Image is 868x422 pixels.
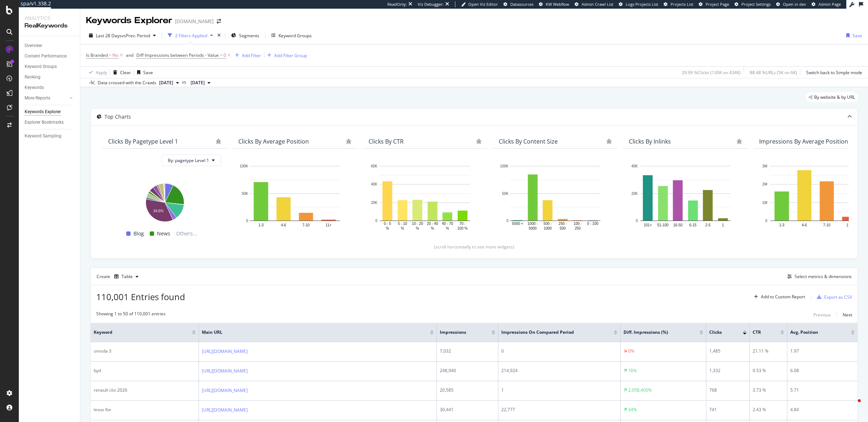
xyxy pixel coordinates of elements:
[25,119,75,126] a: Explorer Bookmarks
[501,387,617,393] div: 1
[631,164,638,168] text: 40K
[94,367,196,374] div: byd
[806,69,862,76] div: Switch back to Simple mode
[371,183,378,187] text: 40K
[559,226,566,230] text: 500
[709,329,732,336] span: Clicks
[636,219,638,223] text: 0
[202,367,248,375] a: [URL][DOMAIN_NAME]
[242,192,248,196] text: 50K
[126,52,133,58] div: and
[575,1,613,7] a: Admin Crawl List
[25,132,75,140] a: Keyword Sampling
[644,223,652,227] text: 101+
[628,406,637,413] div: 34%
[105,113,131,120] div: Top Charts
[108,138,178,145] div: Clicks By pagetype Level 1
[25,42,75,50] a: Overview
[371,164,378,168] text: 60K
[153,209,163,213] text: 34.6%
[86,67,107,78] button: Apply
[242,52,261,59] div: Add Filter
[168,157,209,163] span: By: pagetype Level 1
[673,223,682,227] text: 16-50
[278,33,312,39] div: Keyword Groups
[628,367,637,374] div: 16%
[852,33,862,39] div: Save
[624,329,689,336] span: Diff. Impressions (%)
[94,329,181,336] span: Keyword
[96,69,107,76] div: Apply
[112,50,118,60] span: No
[224,50,226,60] span: 0
[412,222,424,226] text: 10 - 20
[607,139,612,144] div: bug
[157,229,170,238] span: News
[709,348,746,354] div: 1,485
[182,79,188,85] span: vs
[499,162,612,231] svg: A chart.
[539,1,569,7] a: KW Webflow
[156,78,182,87] button: [DATE]
[762,183,767,187] text: 2M
[202,329,419,336] span: Main URL
[813,312,831,318] div: Previous
[109,52,111,58] span: =
[418,1,444,7] div: Viz Debugger:
[440,329,481,336] span: Impressions
[761,295,805,299] div: Add to Custom Report
[86,30,159,41] button: Last 28 DaysvsPrev. Period
[575,226,581,230] text: 250
[689,223,697,227] text: 6-15
[281,223,286,227] text: 4-6
[544,226,552,230] text: 1000
[258,223,264,227] text: 1-3
[753,367,784,374] div: 0.53 %
[440,406,495,413] div: 30,441
[401,226,404,230] text: %
[823,223,830,227] text: 7-10
[657,223,669,227] text: 51-100
[813,311,831,319] button: Previous
[162,154,221,166] button: By: pagetype Level 1
[458,226,468,230] text: 100 %
[737,139,742,144] div: bug
[94,406,196,413] div: lexus lbx
[795,273,852,280] div: Select metrics & dimensions
[159,80,173,86] span: 2025 Oct. 4th
[750,69,797,76] div: 88.48 % URLs ( 5K on 6K )
[628,348,634,354] div: 0%
[629,138,671,145] div: Clicks By Inlinks
[108,180,221,222] svg: A chart.
[120,69,131,76] div: Clear
[735,1,771,7] a: Project Settings
[220,52,222,58] span: >
[440,387,495,393] div: 20,585
[25,73,41,81] div: Ranking
[228,30,262,41] button: Segments
[274,52,307,59] div: Add Filter Group
[25,94,68,102] a: More Reports
[126,52,133,59] button: and
[25,63,75,71] a: Keyword Groups
[238,138,309,145] div: Clicks By Average Position
[94,348,196,354] div: omoda 3
[709,387,746,393] div: 768
[25,108,61,116] div: Keywords Explorer
[461,1,498,7] a: Open Viz Editor
[790,367,855,374] div: 6.08
[500,164,509,168] text: 100K
[790,406,855,413] div: 4.84
[25,22,74,30] div: RealKeywords
[843,397,861,415] iframe: Intercom live chat
[202,406,248,414] a: [URL][DOMAIN_NAME]
[25,84,75,91] a: Keywords
[619,1,658,7] a: Logs Projects List
[806,92,858,102] div: legacy label
[188,78,213,87] button: [DATE]
[824,294,852,300] div: Export as CSV
[664,1,693,7] a: Projects List
[814,95,855,99] span: By website & by URL
[325,223,332,227] text: 11+
[122,33,150,39] span: vs Prev. Period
